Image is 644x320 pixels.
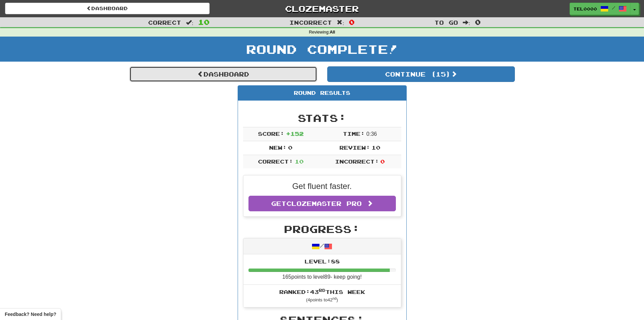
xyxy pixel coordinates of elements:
[463,20,470,25] span: :
[248,180,396,192] p: Get fluent faster.
[148,19,181,26] span: Correct
[372,144,380,151] span: 10
[286,130,304,137] span: + 152
[279,289,365,295] span: Ranked: 43 this week
[258,130,284,137] span: Score:
[243,112,401,124] h2: Stats:
[289,19,332,26] span: Incorrect
[295,158,304,165] span: 10
[243,254,401,285] li: 165 points to level 89 - keep going!
[335,158,379,165] span: Incorrect:
[337,20,344,25] span: :
[5,3,210,14] a: Dashboard
[612,5,615,10] span: /
[129,66,317,82] a: Dashboard
[330,30,335,35] strong: All
[248,196,396,211] a: GetClozemaster Pro
[288,144,292,151] span: 0
[475,18,481,26] span: 0
[339,144,370,151] span: Review:
[333,297,336,300] sup: nd
[327,66,515,82] button: Continue (15)
[5,311,56,318] span: Open feedback widget
[570,3,630,15] a: TEL0000 /
[349,18,355,26] span: 0
[258,158,293,165] span: Correct:
[380,158,385,165] span: 0
[238,86,406,101] div: Round Results
[306,297,338,302] small: ( 4 points to 42 )
[343,130,365,137] span: Time:
[186,20,193,25] span: :
[319,288,326,293] sup: rd
[243,223,401,235] h2: Progress:
[2,42,642,56] h1: Round Complete!
[366,131,377,137] span: 0 : 36
[243,238,401,254] div: /
[286,200,362,207] span: Clozemaster Pro
[269,144,287,151] span: New:
[220,3,424,15] a: Clozemaster
[305,258,340,264] span: Level: 88
[434,19,458,26] span: To go
[573,6,597,12] span: TEL0000
[198,18,210,26] span: 10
